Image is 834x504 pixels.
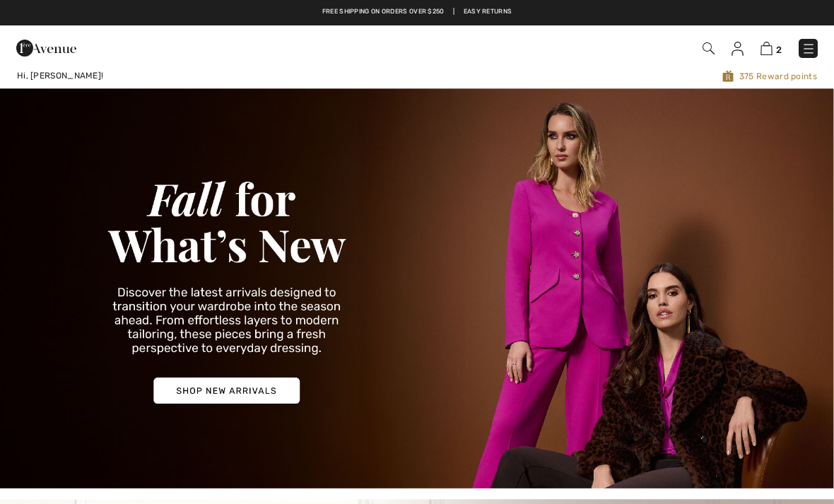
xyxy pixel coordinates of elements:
[760,40,782,57] a: 2
[722,69,734,83] img: Avenue Rewards
[357,69,817,83] span: 375 Reward points
[17,71,103,81] span: Hi, [PERSON_NAME]!
[760,42,773,55] img: Shopping Bag
[322,7,445,17] a: Free shipping on orders over $250
[453,7,454,17] span: |
[16,34,76,62] img: 1ère Avenue
[16,40,76,54] a: 1ère Avenue
[6,69,828,83] a: Hi, [PERSON_NAME]!375 Reward points
[801,42,816,56] img: Menu
[464,7,512,17] a: Easy Returns
[743,462,820,497] iframe: Opens a widget where you can find more information
[703,42,715,54] img: Search
[776,45,782,55] span: 2
[732,42,744,56] img: My Info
